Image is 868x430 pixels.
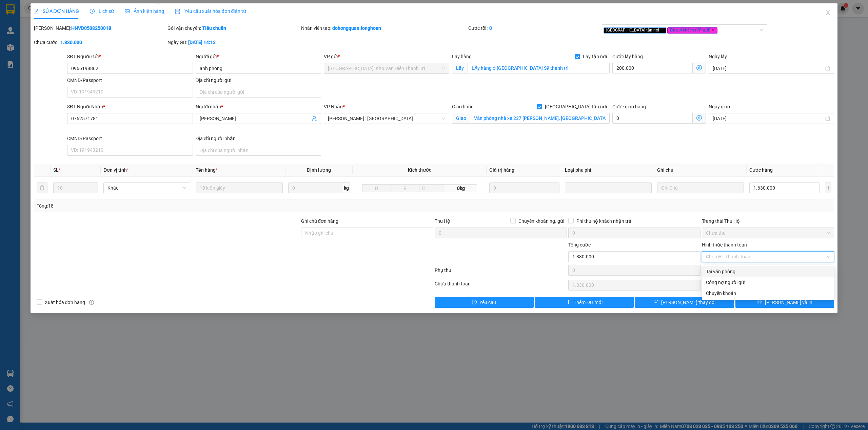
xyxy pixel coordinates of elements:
[818,3,837,22] button: Close
[3,36,104,45] span: Mã đơn: HQTP1108250007
[196,135,321,142] div: Địa chỉ người nhận
[67,135,193,142] div: CMND/Passport
[452,113,470,124] span: Giao
[702,217,834,225] div: Trạng thái Thu Hộ
[489,182,559,193] input: 0
[301,228,433,238] input: Ghi chú đơn hàng
[90,9,95,14] span: clock-circle
[709,104,730,109] label: Ngày giao
[301,218,338,224] label: Ghi chú đơn hàng
[196,167,218,173] span: Tên hàng
[516,217,567,225] span: Chuyển khoản ng. gửi
[825,66,830,71] span: close-circle
[470,113,610,124] input: Giao tận nơi
[196,145,321,156] input: Địa chỉ của người nhận
[307,167,331,173] span: Định lượng
[34,8,79,14] span: SỬA ĐƠN HÀNG
[574,217,634,225] span: Phí thu hộ khách nhận trả
[574,299,603,306] span: Thêm ĐH mới
[660,28,664,32] span: close
[196,53,321,60] div: Người gửi
[702,277,834,288] div: Cước gửi hàng sẽ được ghi vào công nợ của người gửi
[19,15,36,20] strong: CSKH:
[825,116,830,121] span: close-circle
[434,266,568,278] div: Phụ thu
[107,183,186,193] span: Khác
[765,299,812,306] span: [PERSON_NAME] và In
[535,297,634,308] button: plusThêm ĐH mới
[706,279,830,286] div: Công nợ người gửi
[452,54,472,59] span: Lấy hàng
[709,54,727,59] label: Ngày lấy
[408,167,431,173] span: Kích thước
[468,63,610,73] input: Lấy tận nơi
[445,184,477,192] span: 0kg
[435,297,534,308] button: exclamation-circleYêu cầu
[612,104,646,109] label: Cước giao hàng
[343,182,350,193] span: kg
[34,9,39,14] span: edit
[312,116,317,121] span: user-add
[706,252,830,262] span: Chọn HT Thanh Toán
[706,228,830,238] span: Chưa thu
[37,182,47,193] button: delete
[713,115,824,122] input: Ngày giao
[825,10,831,15] span: close
[826,255,830,259] span: close-circle
[713,65,824,72] input: Ngày lấy
[419,184,445,192] input: C
[188,40,216,45] b: [DATE] 14:13
[202,25,226,31] b: Tiêu chuẩn
[542,103,610,110] span: [GEOGRAPHIC_DATA] tận nơi
[702,242,747,248] label: Hình thức thanh toán
[301,24,467,32] div: Nhân viên tạo:
[566,300,571,305] span: plus
[3,47,42,52] span: 14:58:32 [DATE]
[489,25,492,31] b: 0
[196,182,282,193] input: VD: Bàn, Ghế
[657,182,744,193] input: Ghi Chú
[612,63,693,73] input: Cước lấy hàng
[90,8,114,14] span: Lịch sử
[125,8,164,14] span: Ảnh kiện hàng
[328,113,445,124] span: Hồ Chí Minh : Kho Quận 12
[324,104,343,109] span: VP Nhận
[435,218,450,224] span: Thu Hộ
[42,299,88,306] span: Xuất hóa đơn hàng
[667,27,718,34] span: Đã gọi khách (VP gửi)
[67,53,193,60] div: SĐT Người Gửi
[452,104,474,109] span: Giao hàng
[562,164,654,177] th: Loại phụ phí
[706,289,830,297] div: Chuyển khoản
[696,115,702,121] span: dollar-circle
[654,164,747,177] th: Ghi chú
[825,182,831,193] button: plus
[71,25,111,31] b: HNVD0508250018
[696,65,702,70] span: dollar-circle
[612,113,693,124] input: Cước giao hàng
[175,9,180,14] img: icon
[196,77,321,84] div: Địa chỉ người gửi
[489,167,514,173] span: Giá trị hàng
[604,27,666,34] span: [GEOGRAPHIC_DATA] tận nơi
[54,15,135,27] span: CÔNG TY TNHH CHUYỂN PHÁT NHANH BẢO AN
[324,53,449,60] div: VP gửi
[167,39,300,46] div: Ngày GD:
[757,300,762,305] span: printer
[34,24,166,32] div: [PERSON_NAME]:
[196,87,321,98] input: Địa chỉ của người gửi
[328,63,445,73] span: Hà Nội: Kho Văn Điển Thanh Trì
[362,184,391,192] input: D
[89,300,94,305] span: info-circle
[175,8,246,14] span: Yêu cầu xuất hóa đơn điện tử
[711,28,715,32] span: close
[568,242,591,248] span: Tổng cước
[196,103,321,110] div: Người nhận
[472,300,477,305] span: exclamation-circle
[60,40,82,45] b: 1.830.000
[125,9,130,14] span: picture
[67,77,193,84] div: CMND/Passport
[67,103,193,110] div: SĐT Người Nhận
[580,53,610,60] span: Lấy tận nơi
[34,39,166,46] div: Chưa cước :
